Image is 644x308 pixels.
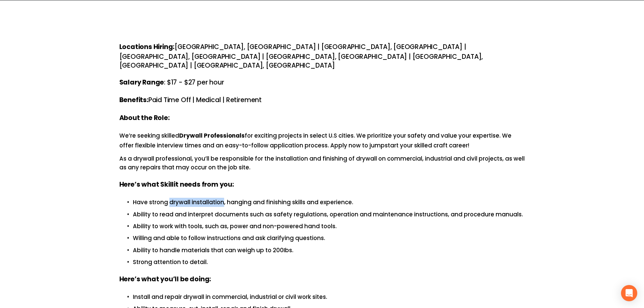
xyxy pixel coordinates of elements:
[119,95,148,106] strong: Benefits:
[133,258,525,267] p: Strong attention to detail.
[119,43,525,70] h4: [GEOGRAPHIC_DATA], [GEOGRAPHIC_DATA] | [GEOGRAPHIC_DATA], [GEOGRAPHIC_DATA] | [GEOGRAPHIC_DATA], ...
[133,292,525,302] p: Install and repair drywall in commercial, industrial or civil work sites.
[133,246,525,255] p: Ability to handle materials that can weigh up to 200Ibs.
[179,131,245,141] strong: Drywall Professionals
[621,285,637,301] div: Open Intercom Messenger
[133,222,525,231] p: Ability to work with tools, such as, power and non-powered hand tools.
[119,154,525,172] p: As a drywall professional, you’ll be responsible for the installation and finishing of drywall on...
[119,96,525,105] h4: Paid Time Off | Medical | Retirement
[119,113,170,124] strong: About the Role:
[119,78,525,88] h4: : $17 - $27 per hour
[133,210,525,219] p: Ability to read and interpret documents such as safety regulations, operation and maintenance ins...
[119,180,234,191] strong: Here’s what Skillit needs from you:
[133,198,525,207] p: Have strong drywall installation, hanging and finishing skills and experience.
[119,131,525,150] p: We’re seeking skilled for exciting projects in select U.S cities. We prioritize your safety and v...
[133,234,525,243] p: Willing and able to follow instructions and ask clarifying questions.
[119,42,175,53] strong: Locations Hiring:
[119,274,211,285] strong: Here’s what you’ll be doing:
[119,77,164,89] strong: Salary Range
